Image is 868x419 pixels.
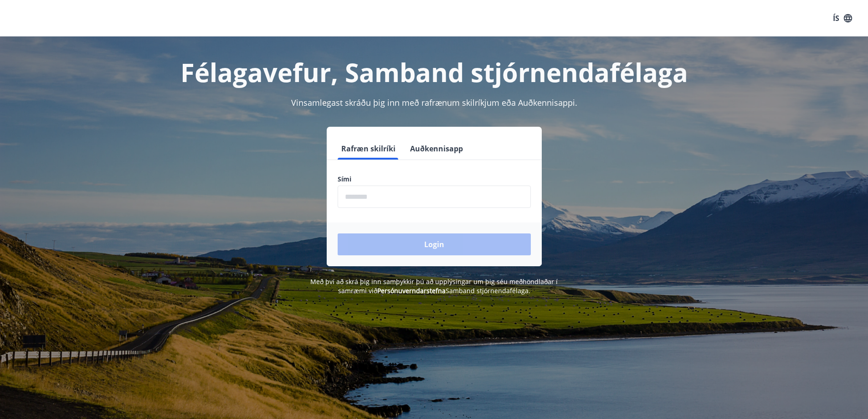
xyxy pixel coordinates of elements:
button: Rafræn skilríki [338,138,399,160]
h1: Félagavefur, Samband stjórnendafélaga [117,55,751,89]
button: ÍS [828,10,857,26]
span: Með því að skrá þig inn samþykkir þú að upplýsingar um þig séu meðhöndlaðar í samræmi við Samband... [310,277,558,295]
a: Persónuverndarstefna [377,286,446,295]
label: Sími [338,175,531,184]
span: Vinsamlegast skráðu þig inn með rafrænum skilríkjum eða Auðkennisappi. [291,97,577,108]
button: Auðkennisapp [406,138,467,160]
